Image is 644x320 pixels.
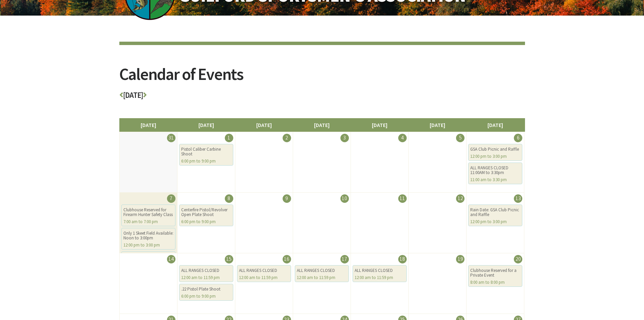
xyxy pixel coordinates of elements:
div: 8 [225,194,233,203]
div: 19 [456,255,464,263]
div: Only 1 Skeet Field Available: Noon to 3:00pm [123,231,173,240]
div: 6:00 pm to 9:00 pm [181,159,231,164]
li: [DATE] [408,118,467,132]
div: 6 [514,134,522,142]
li: [DATE] [235,118,293,132]
div: 12:00 pm to 3:00 pm [123,243,173,248]
div: 31 [167,134,175,142]
li: [DATE] [466,118,524,132]
div: 18 [398,255,407,263]
div: 14 [167,255,175,263]
li: [DATE] [351,118,409,132]
div: 9 [283,194,291,203]
div: Rain Date: GSA Club Picnic and Raffle [470,208,520,217]
div: 6:00 pm to 9:00 pm [181,294,231,299]
div: ALL RANGES CLOSED [239,268,289,273]
div: 12:00 am to 11:59 pm [297,275,347,280]
div: ALL RANGES CLOSED [355,268,405,273]
div: 7 [167,194,175,203]
div: 15 [225,255,233,263]
li: [DATE] [119,118,177,132]
div: ALL RANGES CLOSED [181,268,231,273]
div: 3 [340,134,349,142]
div: 12:00 am to 11:59 pm [181,275,231,280]
div: 2 [283,134,291,142]
div: Centerfire Pistol/Revolver Open Plate Shoot [181,208,231,217]
div: Pistol Caliber Carbine Shoot [181,147,231,156]
div: ALL RANGES CLOSED [297,268,347,273]
div: GSA Club Picnic and Raffle [470,147,520,152]
div: 16 [283,255,291,263]
div: 12:00 pm to 3:00 pm [470,219,520,224]
div: 7:00 am to 7:00 pm [123,219,173,224]
li: [DATE] [293,118,351,132]
div: 20 [514,255,522,263]
div: 5 [456,134,464,142]
h2: Calendar of Events [119,66,525,91]
div: 12 [456,194,464,203]
div: 8:00 am to 8:00 pm [470,280,520,285]
div: 17 [340,255,349,263]
div: 11 [398,194,407,203]
div: 10 [340,194,349,203]
div: 13 [514,194,522,203]
div: 1 [225,134,233,142]
div: Clubhouse Reserved for a Private Event [470,268,520,278]
li: [DATE] [177,118,235,132]
div: 12:00 am to 11:59 pm [355,275,405,280]
div: 12:00 pm to 3:00 pm [470,154,520,159]
div: 6:00 pm to 9:00 pm [181,219,231,224]
div: .22 Pistol Plate Shoot [181,287,231,292]
div: 4 [398,134,407,142]
div: 11:00 am to 3:30 pm [470,177,520,182]
div: 12:00 am to 11:59 pm [239,275,289,280]
div: Clubhouse Reserved for Firearm Hunter Safety Class [123,208,173,217]
div: ALL RANGES CLOSED 11:00AM to 3:30pm [470,166,520,175]
h3: [DATE] [119,91,525,103]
